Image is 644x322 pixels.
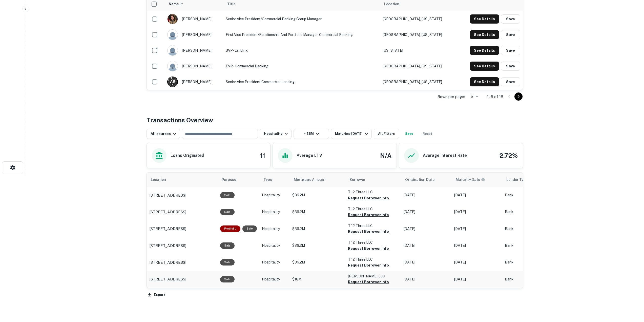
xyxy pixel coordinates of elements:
button: Request Borrower Info [348,212,389,218]
p: [DATE] [454,277,500,282]
p: T 12 Three LLC [348,189,399,195]
p: [PERSON_NAME] LLC [348,273,399,279]
button: See Details [470,62,499,71]
a: [STREET_ADDRESS] [149,226,215,232]
button: Reset [419,129,435,139]
td: First Vice President/Relationship and Portfolio Manager, Commercial Banking [223,27,380,43]
h4: 11 [260,151,265,160]
p: [STREET_ADDRESS] [149,243,186,249]
p: Hospitality [262,277,287,282]
p: [STREET_ADDRESS] [149,209,186,215]
h4: Transactions Overview [147,116,213,125]
button: Save your search to get updates of matches that match your search criteria. [401,129,417,139]
p: Bank [505,243,545,248]
a: [STREET_ADDRESS] [149,259,215,266]
td: [GEOGRAPHIC_DATA], [US_STATE] [380,58,457,74]
button: Save [501,46,520,55]
th: Mortgage Amount [290,173,345,187]
p: [STREET_ADDRESS] [149,276,186,282]
button: Request Borrower Info [348,195,389,201]
span: Name [169,1,185,7]
div: Sale [220,242,235,249]
th: Type [259,173,290,187]
p: Bank [505,193,545,198]
span: Title [227,1,242,7]
button: Request Borrower Info [348,245,389,252]
h6: Maturity Date [456,177,480,182]
h4: N/A [380,151,391,160]
button: Save [501,77,520,86]
button: Request Borrower Info [348,262,389,268]
span: Origination Date [405,177,441,183]
h4: 2.72% [499,151,518,160]
p: T 12 Three LLC [348,206,399,212]
a: [STREET_ADDRESS] [149,192,215,198]
div: scrollable content [147,173,523,288]
p: Bank [505,277,545,282]
th: Purpose [218,173,259,187]
button: Go to next page [514,92,523,101]
p: Hospitality [262,193,287,198]
p: $36.2M [292,226,343,232]
p: Bank [505,209,545,215]
button: All sources [147,129,180,139]
div: [PERSON_NAME] [167,14,221,24]
p: [DATE] [404,193,449,198]
td: [US_STATE] [380,43,457,58]
img: 1685890620047 [168,14,178,24]
button: Export [147,291,166,299]
span: Lender Type [506,177,528,183]
h6: Average LTV [297,153,322,159]
div: [PERSON_NAME] [167,61,221,71]
p: [STREET_ADDRESS] [149,226,186,232]
p: [STREET_ADDRESS] [149,259,186,266]
button: Request Borrower Info [348,229,389,235]
p: [DATE] [404,226,449,232]
button: Maturing [DATE] [331,129,372,139]
span: Borrower [349,177,365,183]
button: Hospitality [260,129,292,139]
p: Hospitality [262,243,287,248]
p: T 12 Three LLC [348,257,399,262]
p: T 12 Three LLC [348,223,399,229]
p: $18M [292,277,343,282]
p: Bank [505,260,545,265]
p: $36.2M [292,243,343,248]
button: > $5M [294,129,329,139]
td: Senior Vice President Commercial Lending [223,74,380,90]
iframe: Chat Widget [619,281,644,306]
p: [DATE] [454,209,500,215]
th: Origination Date [401,173,452,187]
p: [DATE] [404,243,449,248]
button: Request Borrower Info [348,279,389,285]
td: SVP- Lending [223,43,380,58]
td: [GEOGRAPHIC_DATA], [US_STATE] [380,74,457,90]
th: Maturity dates displayed may be estimated. Please contact the lender for the most accurate maturi... [452,173,502,187]
p: Hospitality [262,226,287,232]
div: Sale [220,259,235,266]
p: A K [170,79,175,84]
p: Bank [505,226,545,232]
p: [DATE] [454,226,500,232]
div: Sale [220,276,235,282]
img: 9c8pery4andzj6ohjkjp54ma2 [168,61,178,71]
h6: Loans Originated [171,153,204,159]
img: 9c8pery4andzj6ohjkjp54ma2 [168,45,178,55]
p: [STREET_ADDRESS] [149,192,186,198]
div: [PERSON_NAME] [167,45,221,56]
p: Hospitality [262,260,287,265]
h6: Average Interest Rate [423,153,467,159]
div: [PERSON_NAME] [167,77,221,87]
div: This is a portfolio loan with 11 properties [220,225,240,232]
span: Maturity dates displayed may be estimated. Please contact the lender for the most accurate maturi... [456,177,492,182]
button: See Details [470,14,499,24]
button: See Details [470,77,499,86]
span: Type [263,177,279,183]
p: [DATE] [404,277,449,282]
div: 5 [467,93,479,100]
p: T 12 Three LLC [348,240,399,245]
span: Mortgage Amount [294,177,332,183]
td: [GEOGRAPHIC_DATA], [US_STATE] [380,27,457,43]
a: [STREET_ADDRESS] [149,243,215,249]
